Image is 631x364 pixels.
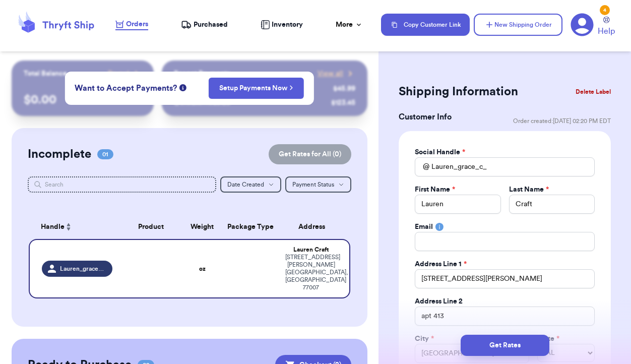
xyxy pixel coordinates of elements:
span: Purchased [194,20,228,30]
a: Help [598,17,615,37]
span: Lauren_grace_c_ [60,265,107,273]
label: Address Line 2 [415,296,463,307]
a: Purchased [181,20,228,30]
button: Copy Customer Link [381,14,470,36]
div: $ 45.99 [333,84,355,94]
th: Package Type [221,215,279,239]
span: Payout [108,69,130,79]
label: First Name [415,185,455,195]
a: Orders [115,19,148,30]
th: Address [279,215,350,239]
a: Inventory [261,20,303,30]
button: Get Rates for All (0) [269,144,351,164]
div: Lauren Craft [285,246,337,254]
th: Weight [183,215,222,239]
span: 01 [97,149,113,159]
h2: Shipping Information [399,84,518,100]
span: Want to Accept Payments? [75,82,177,94]
span: Order created: [DATE] 02:20 PM EDT [513,117,611,125]
span: View all [318,69,343,79]
button: Delete Label [572,81,615,103]
span: Handle [41,222,65,232]
span: Date Created [227,181,264,188]
div: @ [415,157,429,176]
span: Inventory [272,20,303,30]
div: $ 123.45 [331,98,355,108]
p: $ 0.00 [24,92,142,108]
label: Address Line 1 [415,259,467,269]
th: Product [118,215,183,239]
strong: oz [199,266,206,272]
a: 4 [571,13,594,36]
h2: Incomplete [28,146,91,162]
p: Total Balance [24,69,67,79]
a: Payout [108,69,142,79]
a: View all [318,69,355,79]
button: New Shipping Order [474,14,562,36]
label: Email [415,222,433,232]
p: Recent Payments [174,69,230,79]
button: Get Rates [461,335,549,356]
input: Search [28,176,216,193]
button: Setup Payments Now [209,78,304,99]
label: Last Name [509,185,549,195]
span: Help [598,25,615,37]
span: Orders [126,19,148,29]
div: More [336,20,363,30]
a: Setup Payments Now [219,83,293,93]
div: 4 [600,5,610,15]
div: [STREET_ADDRESS][PERSON_NAME] [GEOGRAPHIC_DATA] , [GEOGRAPHIC_DATA] 77007 [285,254,337,291]
label: Social Handle [415,147,465,157]
span: Payment Status [292,181,334,188]
button: Payment Status [285,176,351,193]
button: Date Created [220,176,281,193]
button: Sort ascending [65,221,73,233]
h3: Customer Info [399,111,452,123]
